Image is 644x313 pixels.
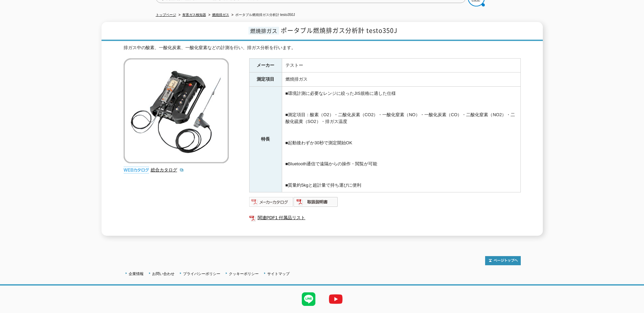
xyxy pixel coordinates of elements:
[294,201,338,206] a: 取扱説明書
[124,167,149,173] img: webカタログ
[249,196,294,207] img: メーカーカタログ
[182,13,206,17] a: 有害ガス検知器
[151,167,184,172] a: 総合カタログ
[281,26,398,35] span: ポータブル燃焼排ガス分析計 testo350J
[282,58,520,72] td: テストー
[485,256,521,265] img: トップページへ
[152,272,174,276] a: お問い合わせ
[249,58,282,72] th: メーカー
[249,201,294,206] a: メーカーカタログ
[124,58,229,163] img: ポータブル燃焼排ガス分析計 testo350J
[129,272,144,276] a: 企業情報
[282,72,520,87] td: 燃焼排ガス
[282,87,520,192] td: ■環境計測に必要なレンジに絞ったJIS規格に適した仕様 ■測定項目：酸素（O2）・二酸化炭素（CO2）・一酸化窒素（NO）・一酸化炭素（CO）・二酸化窒素（NO2）・二酸化硫黄（SO2）・排ガス...
[212,13,229,17] a: 燃焼排ガス
[249,213,521,222] a: 関連PDF1 付属品リスト
[230,12,295,19] li: ポータブル燃焼排ガス分析計 testo350J
[322,286,349,313] img: YouTube
[295,286,322,313] img: LINE
[156,13,176,17] a: トップページ
[267,272,290,276] a: サイトマップ
[229,272,259,276] a: クッキーポリシー
[294,196,338,207] img: 取扱説明書
[249,27,279,35] span: 燃焼排ガス
[249,72,282,87] th: 測定項目
[249,87,282,192] th: 特長
[183,272,220,276] a: プライバシーポリシー
[124,44,521,51] div: 排ガス中の酸素、一酸化炭素、一酸化窒素などの計測を行い、排ガス分析を行います。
